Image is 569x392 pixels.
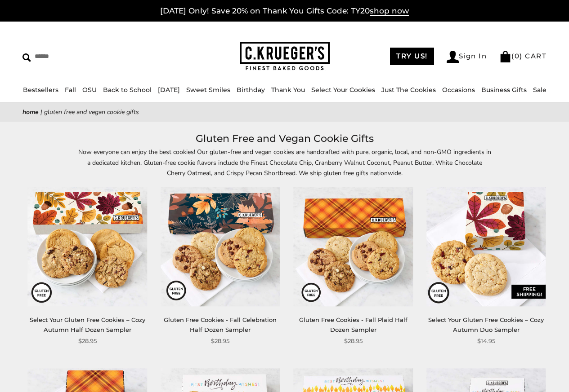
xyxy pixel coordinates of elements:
nav: breadcrumbs [22,107,547,117]
span: $14.95 [477,336,495,346]
img: Gluten Free Cookies - Fall Celebration Half Dozen Sampler [161,187,280,306]
span: Gluten Free and Vegan Cookie Gifts [44,108,139,116]
a: (0) CART [499,52,547,60]
span: $28.95 [344,336,363,346]
span: $28.95 [78,336,97,346]
img: Gluten Free Cookies - Fall Plaid Half Dozen Sampler [294,187,413,306]
a: Gluten Free Cookies - Fall Celebration Half Dozen Sampler [164,316,277,333]
a: Select Your Gluten Free Cookies – Cozy Autumn Half Dozen Sampler [30,316,145,333]
img: Select Your Gluten Free Cookies – Cozy Autumn Half Dozen Sampler [28,187,147,306]
a: Just The Cookies [381,86,436,94]
a: Bestsellers [23,86,58,94]
a: [DATE] Only! Save 20% on Thank You Gifts Code: TY20shop now [160,6,409,16]
p: Now everyone can enjoy the best cookies! Our gluten-free and vegan cookies are handcrafted with p... [78,147,492,178]
a: Sweet Smiles [186,86,230,94]
a: Occasions [442,86,475,94]
img: Select Your Gluten Free Cookies – Cozy Autumn Duo Sampler [426,187,546,306]
a: Sign In [447,51,487,63]
a: Fall [65,86,76,94]
span: 0 [515,52,520,60]
span: | [40,108,42,116]
a: Back to School [103,86,152,94]
a: [DATE] [158,86,180,94]
a: Select Your Gluten Free Cookies – Cozy Autumn Duo Sampler [428,316,544,333]
h1: Gluten Free and Vegan Cookie Gifts [36,131,533,147]
img: Bag [499,51,511,62]
a: Home [22,108,39,116]
a: TRY US! [390,48,434,65]
img: C.KRUEGER'S [240,42,330,71]
input: Search [22,49,143,63]
a: Business Gifts [481,86,527,94]
a: Thank You [271,86,305,94]
span: $28.95 [211,336,229,346]
span: shop now [370,6,409,16]
img: Search [22,53,31,62]
a: Birthday [237,86,265,94]
a: Gluten Free Cookies - Fall Plaid Half Dozen Sampler [299,316,408,333]
img: Account [447,51,459,63]
a: Select Your Cookies [311,86,375,94]
a: OSU [82,86,97,94]
a: Sale [533,86,547,94]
